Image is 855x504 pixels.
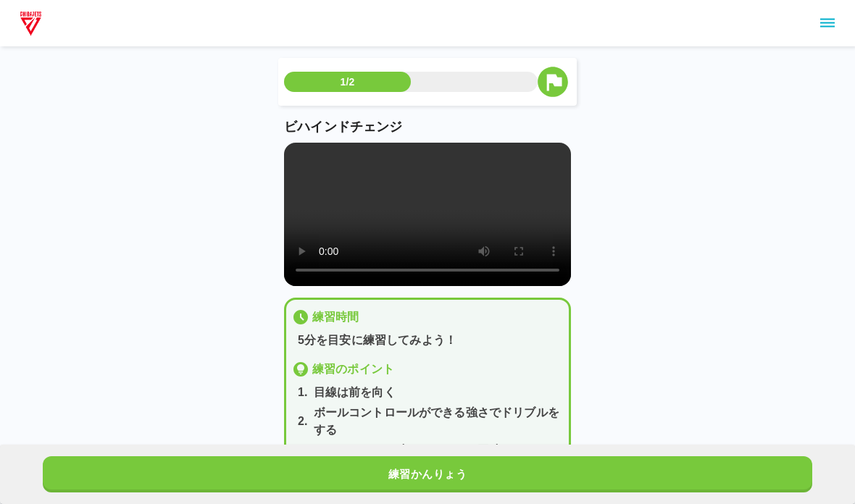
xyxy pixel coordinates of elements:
p: 1/2 [341,75,355,89]
button: sidemenu [815,11,840,35]
p: 練習時間 [312,308,359,326]
p: チェンジをする時にチェンジと同時にオフハンドをしてボールを守る [314,442,563,476]
p: 2 . [298,413,308,430]
img: dummy [17,9,44,38]
p: ボールコントロールができる強さでドリブルをする [314,404,563,439]
p: 1 . [298,384,308,401]
p: 目線は前を向く [314,384,396,401]
p: ビハインドチェンジ [284,117,571,137]
button: 練習かんりょう [43,456,812,492]
p: 5分を目安に練習してみよう！ [298,332,563,349]
p: 練習のポイント [312,361,394,378]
